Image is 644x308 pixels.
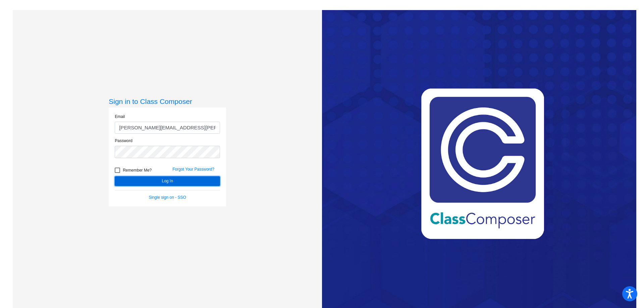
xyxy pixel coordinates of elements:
[115,114,125,120] label: Email
[115,138,132,144] label: Password
[123,166,152,174] span: Remember Me?
[109,97,226,106] h3: Sign in to Class Composer
[149,195,186,200] a: Single sign on - SSO
[115,176,220,186] button: Log In
[172,167,214,172] a: Forgot Your Password?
